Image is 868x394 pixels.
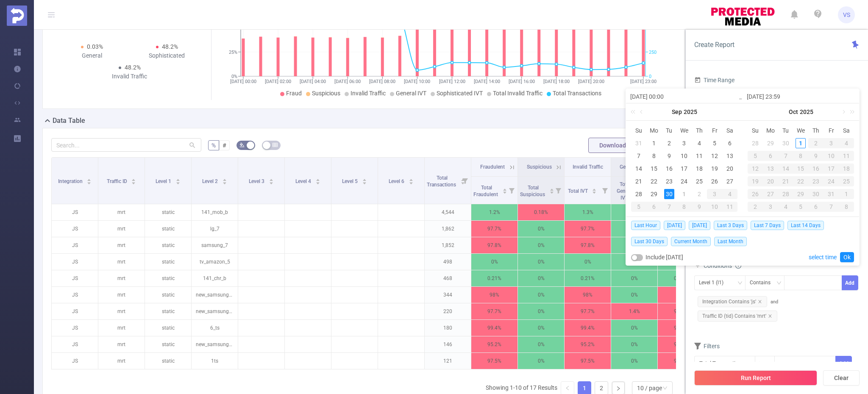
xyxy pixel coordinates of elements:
[793,175,809,188] td: October 22, 2025
[839,151,854,161] div: 11
[239,142,245,147] i: icon: bg-colors
[662,127,677,134] span: Tu
[175,181,180,183] i: icon: caret-down
[709,138,720,148] div: 5
[229,50,237,55] tspan: 25%
[707,137,722,150] td: September 5, 2025
[130,51,205,60] div: Sophisticated
[750,276,776,290] div: Contains
[808,137,823,150] td: October 2, 2025
[683,103,698,120] a: 2025
[823,370,860,386] button: Clear
[699,276,729,290] div: Level 1 (l1)
[808,176,823,186] div: 23
[409,181,413,183] i: icon: caret-down
[765,138,776,148] div: 29
[677,124,692,137] th: Wed
[709,176,720,186] div: 26
[175,178,181,183] div: Sort
[809,249,837,265] a: select time
[808,150,823,162] td: October 9, 2025
[520,185,546,197] span: Total Suspicious
[506,177,517,204] i: Filter menu
[835,356,852,371] button: Add
[230,79,256,84] tspan: [DATE] 00:00
[620,164,645,170] span: General IVT
[707,200,722,213] td: October 10, 2025
[202,178,219,184] span: Level 2
[549,187,554,192] div: Sort
[662,162,677,175] td: September 16, 2025
[295,178,312,184] span: Level 4
[631,137,646,150] td: August 31, 2025
[638,103,646,120] a: Previous month (PageUp)
[630,79,657,84] tspan: [DATE] 23:00
[823,175,839,188] td: October 24, 2025
[679,176,689,186] div: 24
[87,181,92,183] i: icon: caret-down
[793,200,809,213] td: November 5, 2025
[646,188,662,200] td: September 29, 2025
[778,175,793,188] td: October 21, 2025
[763,127,778,134] span: Mo
[162,43,178,50] span: 48.2%
[427,175,457,188] span: Total Transactions
[459,158,471,204] i: Filter menu
[839,188,854,200] td: November 1, 2025
[679,189,689,199] div: 1
[763,188,778,200] td: October 27, 2025
[793,124,809,137] th: Wed
[649,164,659,174] div: 15
[722,162,737,175] td: September 20, 2025
[839,200,854,213] td: November 8, 2025
[527,164,552,170] span: Suspicious
[634,151,644,161] div: 7
[286,90,302,97] span: Fraud
[707,189,722,199] div: 3
[845,103,856,120] a: Next year (Control + right)
[664,176,674,186] div: 23
[763,150,778,162] td: October 6, 2025
[748,164,763,174] div: 12
[707,127,722,134] span: Fr
[748,124,763,137] th: Sun
[763,162,778,175] td: October 13, 2025
[671,103,683,120] a: Sep
[592,187,597,190] i: icon: caret-up
[677,162,692,175] td: September 17, 2025
[722,200,737,213] td: October 11, 2025
[662,188,677,200] td: September 30, 2025
[409,178,414,183] div: Sort
[839,103,847,120] a: Next month (PageDown)
[51,138,201,152] input: Search...
[778,176,793,186] div: 21
[823,138,839,148] div: 3
[707,188,722,200] td: October 3, 2025
[778,162,793,175] td: October 14, 2025
[549,187,554,190] i: icon: caret-up
[793,151,809,161] div: 8
[677,200,692,213] td: October 8, 2025
[662,175,677,188] td: September 23, 2025
[662,137,677,150] td: September 2, 2025
[694,189,704,199] div: 2
[493,90,542,97] span: Total Invalid Traffic
[362,178,367,180] i: icon: caret-up
[649,138,659,148] div: 1
[793,162,809,175] td: October 15, 2025
[722,127,737,134] span: Sa
[778,151,793,161] div: 7
[793,164,809,174] div: 15
[808,188,823,200] td: October 30, 2025
[553,90,601,97] span: Total Transactions
[823,127,839,134] span: Fr
[694,77,734,83] span: Time Range
[722,175,737,188] td: September 27, 2025
[748,176,763,186] div: 19
[823,150,839,162] td: October 10, 2025
[662,150,677,162] td: September 9, 2025
[502,187,507,190] i: icon: caret-up
[662,200,677,213] td: October 7, 2025
[649,74,651,79] tspan: 0
[223,142,226,149] span: #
